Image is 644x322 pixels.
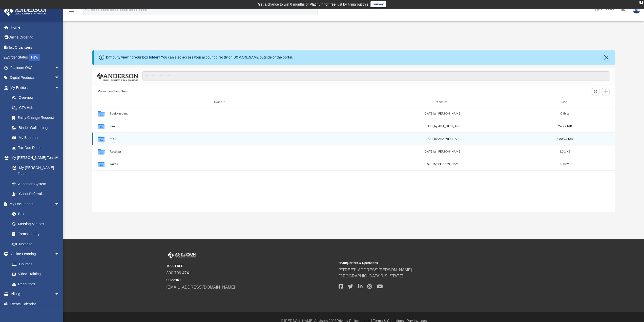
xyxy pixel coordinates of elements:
[54,83,65,93] span: arrow_drop_down
[7,219,65,229] a: Meeting Minutes
[339,274,403,278] a: [GEOGRAPHIC_DATA][US_STATE]
[7,269,62,279] a: Video Training
[558,125,572,128] span: 24.79 MB
[7,163,62,179] a: My [PERSON_NAME] Team
[7,209,62,219] a: Box
[7,229,62,239] a: Forms Library
[167,285,235,289] a: [EMAIL_ADDRESS][DOMAIN_NAME]
[7,143,67,153] a: Tax Due Dates
[4,42,67,52] a: Tax Organizers
[95,100,107,104] div: id
[557,138,573,140] span: 100.96 MB
[98,89,128,94] button: Viewable-ClientDocs
[7,189,65,199] a: Client Referrals
[4,83,67,93] a: My Entitiesarrow_drop_down
[167,264,335,268] small: TOLL FREE
[4,299,67,309] a: Events Calendar
[4,32,67,43] a: Online Ordering
[555,100,575,104] div: Size
[339,268,412,272] a: [STREET_ADDRESS][PERSON_NAME]
[592,88,599,95] button: Switch to Grid View
[332,162,553,167] div: [DATE] by [PERSON_NAME]
[110,163,330,166] button: Taxes
[4,63,67,73] a: Platinum Q&Aarrow_drop_down
[370,1,386,7] a: survey
[7,239,65,249] a: Notarize
[7,133,65,143] a: My Blueprint
[4,52,67,63] a: Order StatusNEW
[424,138,434,140] span: [DATE]
[7,279,65,289] a: Resources
[602,88,610,95] button: Add
[2,6,48,16] img: Anderson Advisors Platinum Portal
[4,249,65,259] a: Online Learningarrow_drop_down
[109,100,330,104] div: Name
[167,271,191,275] a: 800.706.4741
[7,179,65,189] a: Anderson System
[7,93,67,103] a: Overview
[332,100,552,104] div: Modified
[110,150,330,153] button: Receipts
[233,55,260,59] a: [DOMAIN_NAME]
[4,153,65,163] a: My [PERSON_NAME] Teamarrow_drop_down
[577,100,613,104] div: id
[54,153,65,163] span: arrow_drop_down
[110,137,330,141] button: Mail
[339,261,507,265] small: Headquarters & Operations
[332,111,553,116] div: [DATE] by [PERSON_NAME]
[54,73,65,83] span: arrow_drop_down
[560,163,569,166] span: 0 Byte
[7,103,67,113] a: CTA Hub
[92,107,615,212] div: grid
[106,55,293,60] div: Difficulty viewing your box folder? You can also access your account directly on outside of the p...
[560,112,569,115] span: 0 Byte
[603,54,610,61] button: Close
[110,125,330,128] button: Law
[29,54,40,61] div: NEW
[559,150,570,153] span: 6.31 KB
[332,137,553,141] div: by ABA_NEST_APP
[258,1,368,7] div: Get a chance to win 6 months of Platinum for free just by filling out this
[7,259,65,269] a: Courses
[167,252,197,258] img: Anderson Advisors Platinum Portal
[54,289,65,299] span: arrow_drop_down
[85,7,90,12] i: search
[142,71,609,81] input: Search files and folders
[332,149,553,154] div: [DATE] by [PERSON_NAME]
[167,278,335,282] small: SUPPORT
[7,113,67,123] a: Entity Change Request
[54,249,65,259] span: arrow_drop_down
[4,73,67,83] a: Digital Productsarrow_drop_down
[4,289,67,299] a: Billingarrow_drop_down
[4,199,65,209] a: My Documentsarrow_drop_down
[54,63,65,73] span: arrow_drop_down
[68,10,74,13] a: menu
[68,7,74,13] i: menu
[332,124,553,129] div: [DATE] by ABA_NEST_APP
[110,112,330,115] button: Bookkeeping
[4,22,67,32] a: Home
[633,6,640,14] img: User Pic
[7,123,67,133] a: Binder Walkthrough
[54,199,65,209] span: arrow_drop_down
[639,1,643,4] div: close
